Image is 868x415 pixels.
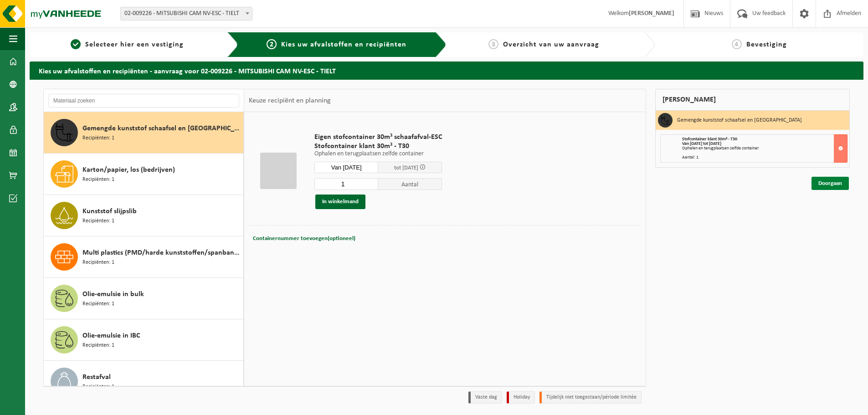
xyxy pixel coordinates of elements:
strong: Van [DATE] tot [DATE] [682,141,721,146]
button: Olie-emulsie in bulk Recipiënten: 1 [44,278,244,319]
span: Stofcontainer klant 30m³ - T30 [682,137,737,142]
span: Olie-emulsie in bulk [82,289,144,300]
span: tot [DATE] [394,165,418,171]
span: Kies uw afvalstoffen en recipiënten [281,41,406,48]
span: Olie-emulsie in IBC [82,330,140,341]
span: Selecteer hier een vestiging [85,41,184,48]
span: Recipiënten: 1 [82,175,114,184]
span: 1 [71,39,81,49]
div: [PERSON_NAME] [655,89,850,111]
input: Selecteer datum [314,162,378,173]
button: In winkelmand [315,195,365,209]
button: Multi plastics (PMD/harde kunststoffen/spanbanden/EPS/folie naturel/folie gemengd) Recipiënten: 1 [44,236,244,278]
li: Tijdelijk niet toegestaan/période limitée [539,391,642,404]
div: Aantal: 1 [682,155,847,160]
p: Ophalen en terugplaatsen zelfde container [314,151,442,157]
span: Recipiënten: 1 [82,383,114,391]
div: Ophalen en terugplaatsen zelfde container [682,146,847,151]
span: Eigen stofcontainer 30m³ schaafafval-ESC [314,133,442,142]
span: Containernummer toevoegen(optioneel) [253,236,355,241]
li: Vaste dag [468,391,502,404]
span: 2 [267,39,277,49]
span: Karton/papier, los (bedrijven) [82,164,175,175]
span: 02-009226 - MITSUBISHI CAM NV-ESC - TIELT [120,7,252,20]
span: Restafval [82,372,111,383]
span: Multi plastics (PMD/harde kunststoffen/spanbanden/EPS/folie naturel/folie gemengd) [82,247,241,258]
li: Holiday [507,391,535,404]
h3: Gemengde kunststof schaafsel en [GEOGRAPHIC_DATA] [677,113,802,128]
span: Recipiënten: 1 [82,300,114,308]
input: Materiaal zoeken [48,94,239,108]
span: Aantal [378,178,442,190]
span: Gemengde kunststof schaafsel en [GEOGRAPHIC_DATA] [82,123,241,134]
span: Recipiënten: 1 [82,341,114,350]
span: Recipiënten: 1 [82,258,114,267]
span: Recipiënten: 1 [82,134,114,143]
button: Gemengde kunststof schaafsel en [GEOGRAPHIC_DATA] Recipiënten: 1 [44,112,244,154]
a: Doorgaan [812,177,849,190]
span: Kunststof slijpslib [82,206,137,217]
span: 02-009226 - MITSUBISHI CAM NV-ESC - TIELT [121,7,252,20]
span: 3 [488,39,498,49]
span: Bevestiging [746,41,787,48]
span: 4 [732,39,742,49]
span: Recipiënten: 1 [82,217,114,225]
h2: Kies uw afvalstoffen en recipiënten - aanvraag voor 02-009226 - MITSUBISHI CAM NV-ESC - TIELT [30,61,863,79]
span: Overzicht van uw aanvraag [503,41,599,48]
a: 1Selecteer hier een vestiging [34,39,220,50]
strong: [PERSON_NAME] [629,10,674,17]
span: Stofcontainer klant 30m³ - T30 [314,142,442,151]
button: Olie-emulsie in IBC Recipiënten: 1 [44,319,244,361]
button: Restafval Recipiënten: 1 [44,361,244,402]
button: Karton/papier, los (bedrijven) Recipiënten: 1 [44,154,244,195]
div: Keuze recipiënt en planning [244,89,335,112]
button: Kunststof slijpslib Recipiënten: 1 [44,195,244,236]
button: Containernummer toevoegen(optioneel) [252,232,356,245]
